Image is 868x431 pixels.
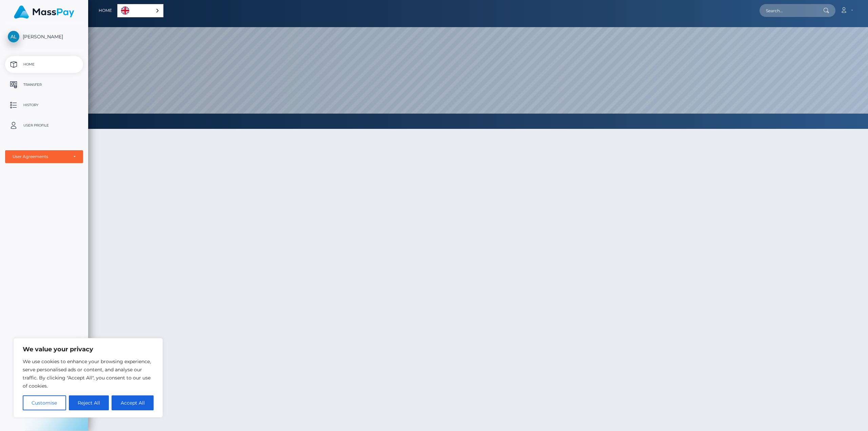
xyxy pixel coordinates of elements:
a: Transfer [5,76,83,93]
span: [PERSON_NAME] [5,34,83,40]
p: Home [8,59,80,70]
p: User Profile [8,120,80,131]
p: We value your privacy [23,345,154,353]
a: User Profile [5,117,83,134]
p: We use cookies to enhance your browsing experience, serve personalised ads or content, and analys... [23,357,154,390]
button: Accept All [112,395,154,410]
input: Search... [759,4,823,17]
aside: Language selected: English [117,4,163,17]
button: User Agreements [5,150,83,163]
div: User Agreements [13,154,68,159]
a: English [118,4,163,17]
a: History [5,97,83,114]
a: Home [99,3,112,18]
p: Transfer [8,80,80,90]
a: Home [5,56,83,73]
button: Reject All [69,395,109,410]
button: Customise [23,395,66,410]
div: We value your privacy [14,338,163,417]
p: History [8,100,80,110]
div: Language [117,4,163,17]
img: MassPay [14,5,74,19]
